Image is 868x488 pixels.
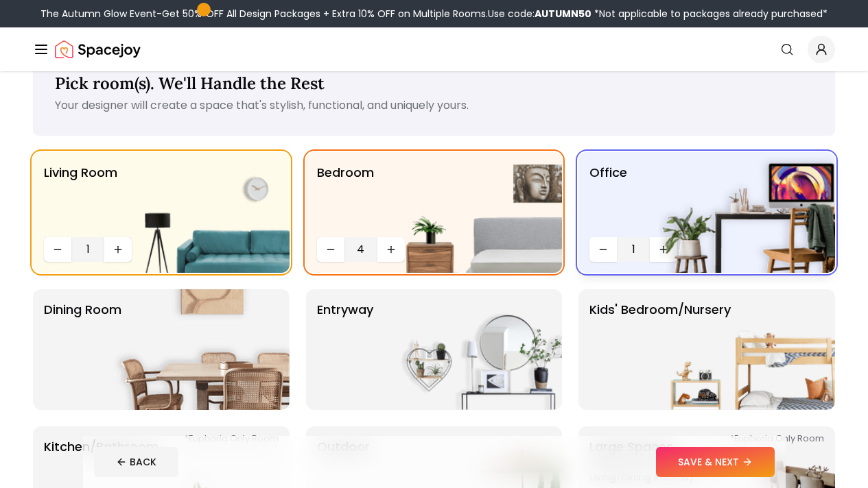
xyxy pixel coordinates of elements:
button: Increase quantity [104,237,132,262]
img: entryway [386,289,562,410]
span: 1 [622,241,644,258]
span: 1 [77,241,99,258]
img: Living Room [114,152,290,273]
p: Dining Room [44,300,121,399]
span: Pick room(s). We'll Handle the Rest [55,73,325,94]
p: entryway [317,300,373,399]
button: SAVE & NEXT [656,447,775,477]
p: Kids' Bedroom/Nursery [589,300,731,399]
img: Bedroom [386,152,562,273]
img: Kids' Bedroom/Nursery [659,289,835,410]
b: AUTUMN50 [535,7,591,21]
button: Decrease quantity [589,237,617,262]
button: Increase quantity [377,237,405,262]
p: Living Room [44,163,117,232]
button: Increase quantity [650,237,677,262]
p: Your designer will create a space that's stylish, functional, and uniquely yours. [55,97,813,114]
div: The Autumn Glow Event-Get 50% OFF All Design Packages + Extra 10% OFF on Multiple Rooms. [40,7,828,21]
img: Office [659,152,835,273]
span: 4 [350,241,372,258]
button: Decrease quantity [44,237,71,262]
a: Spacejoy [55,36,141,63]
img: Spacejoy Logo [55,36,141,63]
p: Bedroom [317,163,374,232]
button: BACK [94,447,178,477]
nav: Global [33,27,835,71]
span: *Not applicable to packages already purchased* [591,7,828,21]
span: Use code: [488,7,591,21]
p: Office [589,163,627,232]
img: Dining Room [114,289,290,410]
button: Decrease quantity [317,237,344,262]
